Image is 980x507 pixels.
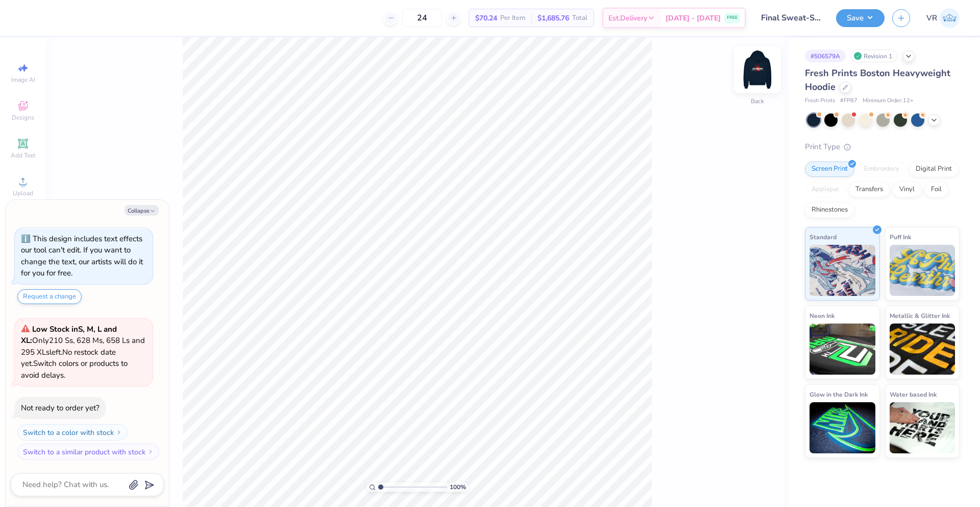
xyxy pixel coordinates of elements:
a: VR [926,8,960,28]
span: Standard [810,232,837,242]
button: Switch to a color with stock [17,424,128,441]
div: Print Type [805,141,960,153]
img: Metallic & Glitter Ink [890,324,955,375]
span: Image AI [11,76,35,84]
span: $1,685.76 [537,13,569,24]
span: 100 % [450,482,466,492]
input: Untitled Design [753,8,828,28]
div: Screen Print [805,162,854,177]
span: Fresh Prints [805,97,835,105]
div: Revision 1 [851,50,898,62]
div: Back [751,97,764,106]
img: Glow in the Dark Ink [810,402,875,453]
div: Applique [805,182,846,197]
div: Digital Print [909,162,959,177]
span: Upload [13,189,33,197]
span: Water based Ink [890,389,937,400]
div: Transfers [849,182,890,197]
span: Est. Delivery [608,13,647,24]
span: Add Text [11,151,35,159]
span: Glow in the Dark Ink [810,389,868,400]
img: Back [737,49,778,90]
img: Switch to a similar product with stock [148,449,154,455]
div: This design includes text effects our tool can't edit. If you want to change the text, our artist... [21,234,143,279]
button: Request a change [17,289,82,304]
span: FREE [727,14,738,21]
img: Vincent Roxas [940,8,960,28]
div: Foil [924,182,948,197]
span: VR [926,12,937,24]
button: Switch to a similar product with stock [17,444,159,460]
img: Water based Ink [890,402,955,453]
input: – – [402,9,442,27]
div: Embroidery [857,162,906,177]
img: Puff Ink [890,245,955,296]
span: $70.24 [475,13,497,24]
span: Puff Ink [890,232,911,242]
div: Rhinestones [805,202,854,218]
span: Neon Ink [810,310,835,321]
span: Designs [12,113,34,122]
span: Only 210 Ss, 628 Ms, 658 Ls and 295 XLs left. Switch colors or products to avoid delays. [21,324,145,380]
img: Neon Ink [810,324,875,375]
div: Not ready to order yet? [21,403,100,413]
span: Total [572,13,587,24]
button: Save [836,9,885,27]
span: Per Item [500,13,525,24]
div: Vinyl [893,182,921,197]
span: Fresh Prints Boston Heavyweight Hoodie [805,67,950,93]
strong: Low Stock in S, M, L and XL : [21,324,117,346]
span: No restock date yet. [21,347,116,369]
img: Switch to a color with stock [116,429,122,435]
span: [DATE] - [DATE] [666,13,721,24]
button: Collapse [125,205,159,216]
img: Standard [810,245,875,296]
div: # 506579A [805,50,846,62]
span: Minimum Order: 12 + [863,97,914,105]
span: Metallic & Glitter Ink [890,310,950,321]
span: # FP87 [840,97,857,105]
